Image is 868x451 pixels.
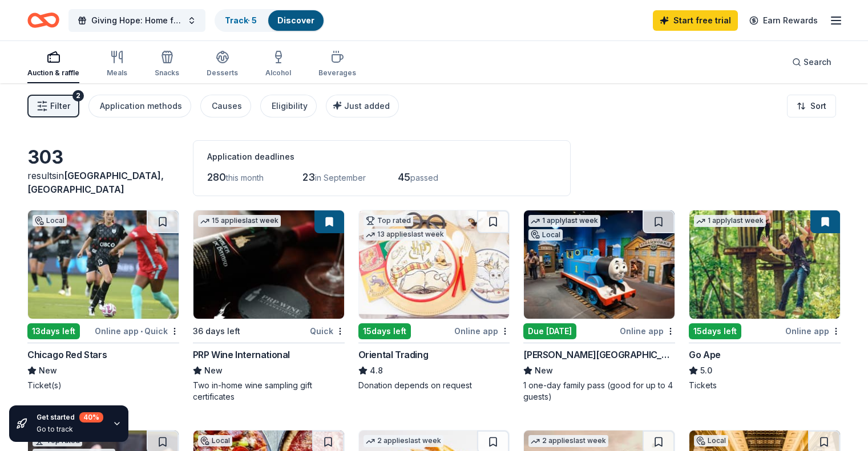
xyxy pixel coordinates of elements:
div: Top rated [364,215,413,226]
a: Image for PRP Wine International15 applieslast week36 days leftQuickPRP Wine InternationalNewTwo ... [193,210,345,403]
a: Image for Oriental TradingTop rated13 applieslast week15days leftOnline appOriental Trading4.8Don... [358,210,510,391]
span: Filter [50,99,70,113]
button: Filter2 [27,95,79,117]
div: 2 applies last week [528,435,608,447]
button: Meals [107,46,127,83]
div: 40 % [79,412,103,422]
div: Donation depends on request [358,380,510,391]
div: Tickets [689,380,841,391]
div: Due [DATE] [523,323,576,339]
div: Ticket(s) [27,380,179,391]
button: Eligibility [260,95,317,117]
div: Online app Quick [95,324,179,338]
div: 303 [27,146,179,169]
a: Home [27,7,59,34]
div: Get started [37,412,103,422]
div: Local [198,435,232,446]
div: Alcohol [265,68,291,78]
span: Sort [810,99,826,113]
div: Eligibility [272,99,308,113]
div: [PERSON_NAME][GEOGRAPHIC_DATA] [523,348,675,361]
a: Image for Kohl Children's Museum1 applylast weekLocalDue [DATE]Online app[PERSON_NAME][GEOGRAPHIC... [523,210,675,403]
div: 13 days left [27,323,80,339]
div: Online app [785,324,841,338]
button: Beverages [318,46,356,83]
div: Chicago Red Stars [27,348,107,361]
div: results [27,169,179,196]
div: Go to track [37,425,103,434]
button: Application methods [88,95,191,117]
a: Image for Go Ape1 applylast week15days leftOnline appGo Ape5.0Tickets [689,210,841,391]
span: 5.0 [700,364,712,377]
span: passed [410,173,438,182]
div: Local [528,229,563,241]
div: 1 apply last week [694,215,766,227]
div: 36 days left [193,324,240,338]
div: Quick [310,324,345,338]
a: Discover [277,15,314,25]
span: • [140,327,143,336]
div: Beverages [318,68,356,78]
img: Image for Oriental Trading [359,210,510,319]
button: Causes [200,95,251,117]
div: Meals [107,68,127,78]
div: 2 applies last week [364,435,443,447]
a: Earn Rewards [742,10,825,31]
a: Track· 5 [225,15,257,25]
img: Image for Go Ape [689,210,840,319]
span: this month [226,173,264,182]
span: Giving Hope: Home for the Harvest [91,14,183,27]
img: Image for Chicago Red Stars [28,210,179,319]
span: in September [315,173,366,182]
div: 15 days left [358,323,411,339]
div: Causes [212,99,242,113]
button: Search [783,51,841,74]
span: 4.8 [370,364,383,377]
span: 280 [207,171,226,183]
div: Auction & raffle [27,68,79,78]
button: Desserts [207,46,238,83]
div: PRP Wine International [193,348,290,361]
span: New [39,364,57,377]
div: 2 [72,90,84,101]
span: in [27,170,164,195]
div: Application deadlines [207,150,556,164]
button: Auction & raffle [27,46,79,83]
img: Image for Kohl Children's Museum [524,210,675,319]
button: Giving Hope: Home for the Harvest [68,9,205,32]
div: 13 applies last week [364,229,446,241]
span: New [535,364,553,377]
div: Online app [620,324,675,338]
button: Track· 5Discover [215,9,325,32]
div: 1 one-day family pass (good for up to 4 guests) [523,380,675,403]
span: 45 [398,171,410,183]
span: 23 [302,171,315,183]
span: New [204,364,223,377]
span: Just added [344,101,390,111]
div: Local [33,215,67,226]
button: Sort [787,95,836,117]
img: Image for PRP Wine International [193,210,344,319]
div: 15 applies last week [198,215,281,227]
div: 1 apply last week [528,215,600,227]
a: Start free trial [653,10,738,31]
span: Search [804,55,831,69]
div: Local [694,435,728,446]
div: Snacks [155,68,179,78]
div: Desserts [207,68,238,78]
div: Oriental Trading [358,348,429,361]
div: Two in-home wine sampling gift certificates [193,380,345,403]
span: [GEOGRAPHIC_DATA], [GEOGRAPHIC_DATA] [27,170,164,195]
button: Snacks [155,46,179,83]
div: 15 days left [689,323,741,339]
button: Just added [326,95,399,117]
div: Online app [454,324,510,338]
a: Image for Chicago Red StarsLocal13days leftOnline app•QuickChicago Red StarsNewTicket(s) [27,210,179,391]
button: Alcohol [265,46,291,83]
div: Go Ape [689,348,721,361]
div: Application methods [100,99,182,113]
